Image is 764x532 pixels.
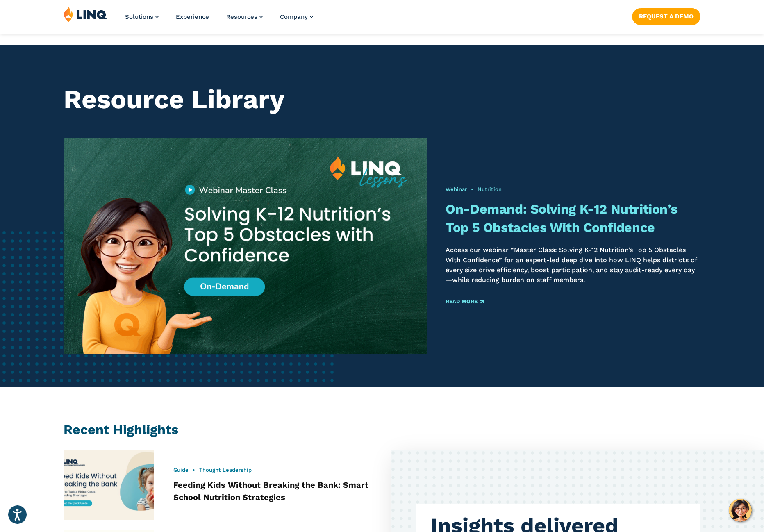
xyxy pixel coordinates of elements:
[446,245,700,285] p: Access our webinar “Master Class: Solving K-12 Nutrition’s Top 5 Obstacles With Confidence” for a...
[64,421,700,439] h2: Recent Highlights
[632,8,700,25] a: Request a Demo
[477,186,502,192] a: Nutrition
[125,13,153,20] span: Solutions
[64,450,154,520] img: Feeding Kids without Breaking the Bank
[125,7,313,34] nav: Primary Navigation
[446,186,700,193] div: •
[173,466,373,474] div: •
[280,13,308,20] span: Company
[446,186,467,192] a: Webinar
[446,299,484,304] a: Read More
[199,467,252,473] a: Thought Leadership
[226,13,257,20] span: Resources
[176,13,209,20] a: Experience
[632,7,700,25] nav: Button Navigation
[64,84,700,115] h1: Resource Library
[446,201,677,235] a: On-Demand: Solving K-12 Nutrition’s Top 5 Obstacles With Confidence
[64,7,107,22] img: LINQ | K‑12 Software
[173,467,189,473] a: Guide
[173,480,368,502] a: Feeding Kids Without Breaking the Bank: Smart School Nutrition Strategies
[125,13,159,20] a: Solutions
[729,499,752,522] button: Hello, have a question? Let’s chat.
[280,13,313,20] a: Company
[226,13,263,20] a: Resources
